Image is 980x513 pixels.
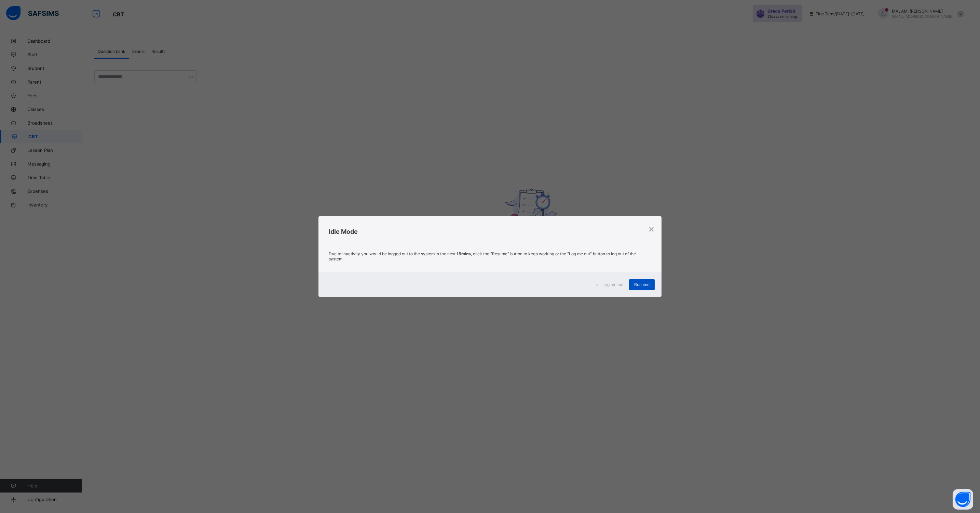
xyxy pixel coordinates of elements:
p: Due to inactivity you would be logged out to the system in the next , click the "Resume" button t... [329,251,651,261]
strong: 15mins [457,251,471,256]
span: Log me out [602,282,624,287]
div: × [648,223,655,234]
button: Open asap [953,489,973,510]
h2: Idle Mode [329,228,651,235]
span: Resume [634,282,650,287]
